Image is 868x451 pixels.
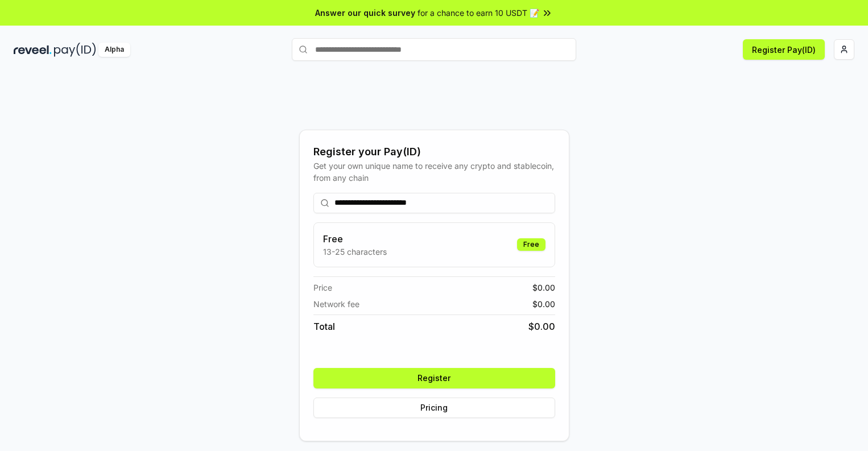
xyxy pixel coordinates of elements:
[743,39,825,60] button: Register Pay(ID)
[532,298,555,310] span: $ 0.00
[323,232,387,246] h3: Free
[528,320,555,333] span: $ 0.00
[313,144,555,160] div: Register your Pay(ID)
[313,160,555,184] div: Get your own unique name to receive any crypto and stablecoin, from any chain
[313,320,335,333] span: Total
[418,7,539,19] span: for a chance to earn 10 USDT 📝
[54,43,96,57] img: pay_id
[313,282,332,293] span: Price
[532,282,555,293] span: $ 0.00
[98,43,130,57] div: Alpha
[315,7,415,19] span: Answer our quick survey
[323,246,387,258] p: 13-25 characters
[313,298,359,310] span: Network fee
[517,238,545,251] div: Free
[313,398,555,418] button: Pricing
[313,368,555,388] button: Register
[14,43,52,57] img: reveel_dark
